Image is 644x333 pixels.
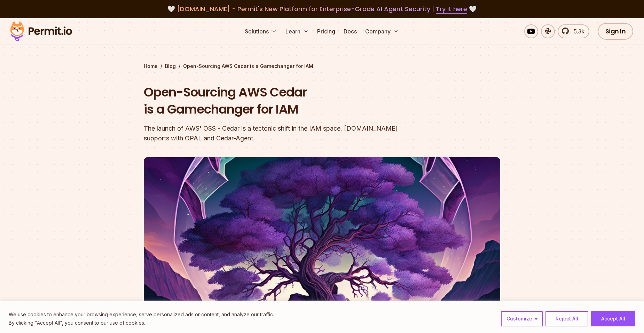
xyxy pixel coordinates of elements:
div: 🤍 🤍 [17,4,627,14]
button: Company [362,24,402,38]
a: Try it here [436,5,467,14]
a: Blog [165,63,176,70]
button: Reject All [545,311,588,326]
div: The launch of AWS' OSS - Cedar is a tectonic shift in the IAM space. [DOMAIN_NAME] supports with ... [144,124,411,143]
button: Solutions [242,24,280,38]
button: Customize [501,311,543,326]
button: Accept All [591,311,635,326]
span: [DOMAIN_NAME] - Permit's New Platform for Enterprise-Grade AI Agent Security | [177,5,467,13]
h1: Open-Sourcing AWS Cedar is a Gamechanger for IAM [144,84,411,118]
img: Permit logo [7,20,75,43]
p: By clicking "Accept All", you consent to our use of cookies. [9,319,274,327]
a: Pricing [314,24,338,38]
a: Docs [341,24,360,38]
div: / / [144,63,500,70]
a: Sign In [598,23,634,40]
a: 5.3k [558,24,589,38]
button: Learn [283,24,312,38]
span: 5.3k [570,27,584,36]
a: Home [144,63,158,70]
p: We use cookies to enhance your browsing experience, serve personalized ads or content, and analyz... [9,310,274,319]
